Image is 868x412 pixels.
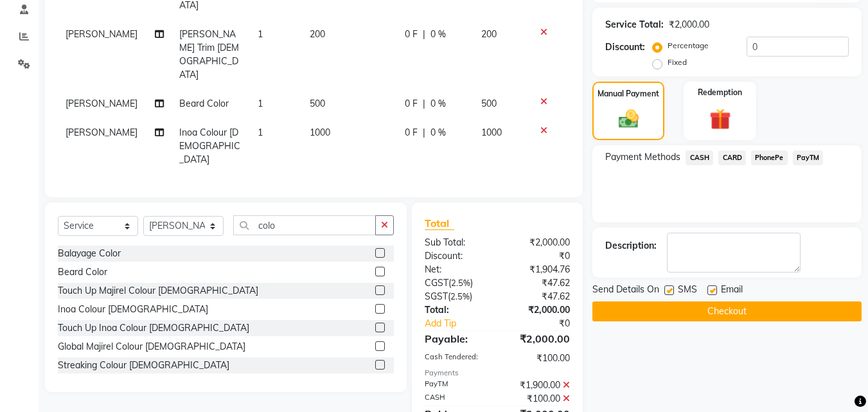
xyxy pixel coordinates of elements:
[605,239,657,253] div: Description:
[425,291,448,302] span: SGST
[179,98,229,109] span: Beard Color
[58,340,245,354] div: Global Majirel Colour [DEMOGRAPHIC_DATA]
[258,98,263,109] span: 1
[669,18,709,31] div: ₹2,000.00
[423,97,425,111] span: |
[415,249,497,263] div: Discount:
[66,127,137,138] span: [PERSON_NAME]
[58,303,208,316] div: Inoa Colour [DEMOGRAPHIC_DATA]
[511,317,580,330] div: ₹0
[415,263,497,276] div: Net:
[405,126,418,139] span: 0 F
[497,290,580,303] div: ₹47.62
[310,98,325,109] span: 500
[497,352,580,365] div: ₹100.00
[668,40,709,51] label: Percentage
[423,126,425,139] span: |
[686,150,713,165] span: CASH
[481,28,497,40] span: 200
[598,88,659,100] label: Manual Payment
[423,28,425,41] span: |
[66,28,137,40] span: [PERSON_NAME]
[497,331,580,346] div: ₹2,000.00
[451,278,470,288] span: 2.5%
[310,28,325,40] span: 200
[605,150,680,164] span: Payment Methods
[698,87,742,98] label: Redemption
[258,127,263,138] span: 1
[415,303,497,317] div: Total:
[668,57,687,68] label: Fixed
[425,277,448,289] span: CGST
[415,352,497,365] div: Cash Tendered:
[430,28,446,41] span: 0 %
[415,317,511,330] a: Add Tip
[481,127,502,138] span: 1000
[415,290,497,303] div: ( )
[179,127,240,165] span: Inoa Colour [DEMOGRAPHIC_DATA]
[233,215,376,235] input: Search or Scan
[430,126,446,139] span: 0 %
[425,368,570,379] div: Payments
[497,236,580,249] div: ₹2,000.00
[415,379,497,392] div: PayTM
[497,249,580,263] div: ₹0
[425,217,454,230] span: Total
[605,18,664,31] div: Service Total:
[405,97,418,111] span: 0 F
[718,150,746,165] span: CARD
[58,247,121,260] div: Balayage Color
[58,359,229,372] div: Streaking Colour [DEMOGRAPHIC_DATA]
[179,28,239,80] span: [PERSON_NAME] Trim [DEMOGRAPHIC_DATA]
[258,28,263,40] span: 1
[415,236,497,249] div: Sub Total:
[450,291,470,301] span: 2.5%
[310,127,330,138] span: 1000
[678,283,697,299] span: SMS
[605,40,645,54] div: Discount:
[703,106,738,132] img: _gift.svg
[405,28,418,41] span: 0 F
[497,303,580,317] div: ₹2,000.00
[793,150,824,165] span: PayTM
[497,392,580,406] div: ₹100.00
[497,276,580,290] div: ₹47.62
[481,98,497,109] span: 500
[592,283,659,299] span: Send Details On
[612,107,645,130] img: _cash.svg
[721,283,743,299] span: Email
[415,392,497,406] div: CASH
[66,98,137,109] span: [PERSON_NAME]
[497,263,580,276] div: ₹1,904.76
[592,301,862,321] button: Checkout
[58,265,107,279] div: Beard Color
[58,284,258,298] div: Touch Up Majirel Colour [DEMOGRAPHIC_DATA]
[58,321,249,335] div: Touch Up Inoa Colour [DEMOGRAPHIC_DATA]
[751,150,788,165] span: PhonePe
[415,276,497,290] div: ( )
[497,379,580,392] div: ₹1,900.00
[430,97,446,111] span: 0 %
[415,331,497,346] div: Payable:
